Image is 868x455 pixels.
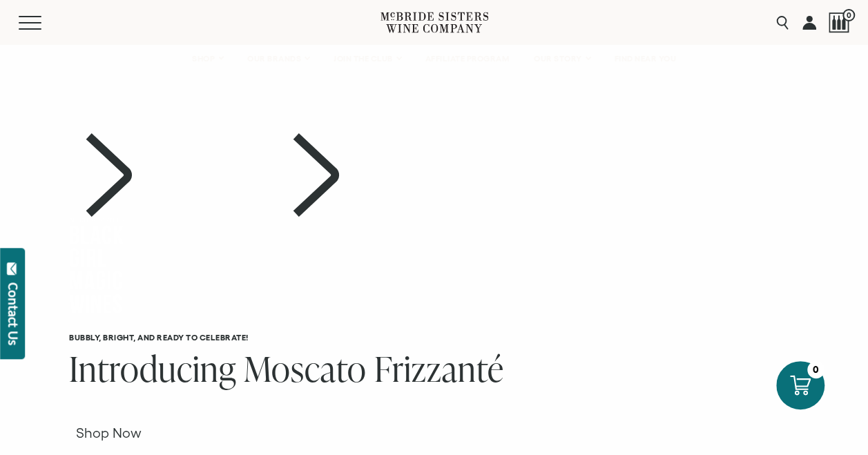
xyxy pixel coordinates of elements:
[425,54,510,64] span: AFFILIATE PROGRAM
[807,361,824,378] div: 0
[615,54,677,64] span: FIND NEAR YOU
[247,54,301,64] span: OUR BRANDS
[192,54,215,64] span: SHOP
[183,45,231,72] a: SHOP
[19,16,68,30] button: Mobile Menu Trigger
[525,45,599,72] a: OUR STORY
[325,45,409,72] a: JOIN THE CLUB
[244,345,367,392] span: Moscato
[416,45,519,72] a: AFFILIATE PROGRAM
[76,425,142,441] span: Shop Now
[374,345,504,392] span: Frizzanté
[534,54,582,64] span: OUR STORY
[842,9,855,21] span: 0
[334,54,393,64] span: JOIN THE CLUB
[69,333,799,342] h6: Bubbly, bright, and ready to celebrate!
[606,45,686,72] a: FIND NEAR YOU
[238,45,318,72] a: OUR BRANDS
[69,418,148,447] a: Shop Now
[69,345,236,392] span: Introducing
[6,282,20,345] div: Contact Us
[802,16,816,30] img: account icon
[69,216,124,333] img: bgm-logo-cropped.png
